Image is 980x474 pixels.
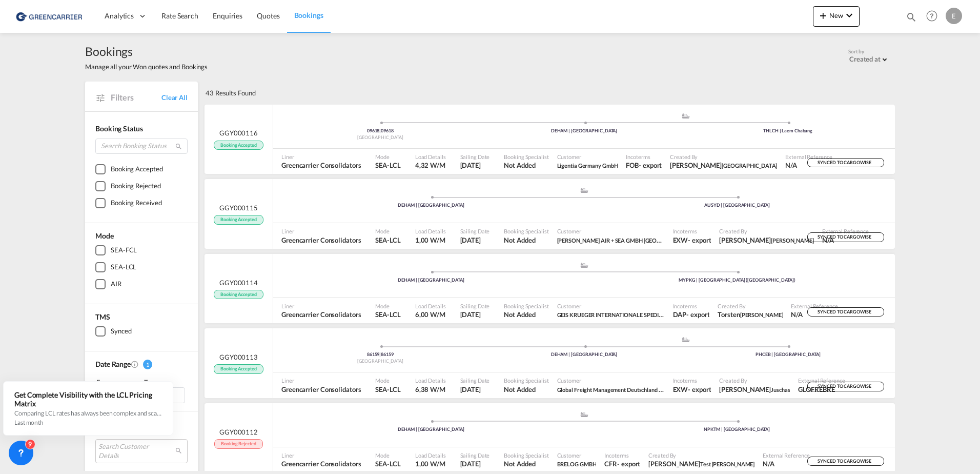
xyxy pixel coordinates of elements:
[673,227,711,235] span: Incoterms
[281,302,361,310] span: Liner
[219,128,258,137] span: GGY000116
[557,461,597,467] span: BRELOG GMBH
[85,43,208,60] span: Bookings
[639,161,662,170] div: - export
[785,153,832,161] span: External Reference
[95,245,188,255] md-checkbox: SEA-FCL
[95,231,114,240] span: Mode
[843,9,855,22] md-icon: icon-chevron-down
[763,459,809,468] span: N/A
[460,153,490,161] span: Sailing Date
[375,227,400,235] span: Mode
[95,139,188,154] input: Search Booking Status
[95,279,188,289] md-checkbox: AIR
[294,11,323,19] span: Bookings
[626,161,662,170] span: FOB export
[686,351,890,358] div: PHCEB | [GEOGRAPHIC_DATA]
[219,352,258,362] span: GGY000113
[617,459,640,468] div: - export
[673,235,711,245] span: EXW export
[482,128,686,134] div: DEHAM | [GEOGRAPHIC_DATA]
[415,451,446,459] span: Load Details
[375,235,400,245] span: SEA-LCL
[718,310,783,319] span: Torsten Sommer
[719,235,813,245] span: Myra Kraushaar
[281,161,361,170] span: Greencarrier Consolidators
[504,377,548,384] span: Booking Specialist
[719,377,790,384] span: Created By
[504,451,548,459] span: Booking Specialist
[95,262,188,272] md-checkbox: SEA-LCL
[785,161,832,170] span: N/A
[278,358,482,365] div: [GEOGRAPHIC_DATA]
[111,245,137,255] div: SEA-FCL
[95,124,143,133] span: Booking Status
[214,439,262,449] span: Booking Rejected
[111,262,136,272] div: SEA-LCL
[557,302,665,310] span: Customer
[673,385,711,394] span: EXW export
[557,310,665,319] span: GEIS KRUEGER INTERNATIONALE SPEDITION GMBH
[111,181,160,191] div: Booking Rejected
[375,310,400,319] span: SEA-LCL
[578,188,590,193] md-icon: assets/icons/custom/ship-fill.svg
[205,328,895,398] div: GGY000113 Booking Accepted Pickup Germany assets/icons/custom/ship-fill.svgassets/icons/custom/ro...
[688,385,711,394] div: - export
[143,360,152,369] span: 1
[460,377,490,384] span: Sailing Date
[817,11,855,19] span: New
[105,11,134,21] span: Analytics
[557,385,675,393] span: Global Freight Management Deutschland GmbH
[604,459,640,468] span: CFR export
[278,134,482,141] div: [GEOGRAPHIC_DATA]
[818,160,873,169] span: SYNCED TO CARGOWISE
[504,310,548,319] span: Not Added
[205,179,895,249] div: GGY000115 Booking Accepted assets/icons/custom/ship-fill.svgassets/icons/custom/roll-o-plane.svgP...
[95,326,188,337] md-checkbox: Synced
[415,310,445,319] span: 6,00 W/M
[849,55,881,63] div: Created at
[670,161,777,170] span: Jeanette Hamburg
[584,426,890,433] div: NPKTM | [GEOGRAPHIC_DATA]
[504,385,548,394] span: Not Added
[415,302,446,310] span: Load Details
[381,351,394,357] span: 86159
[281,235,361,245] span: Greencarrier Consolidators
[719,227,813,235] span: Created By
[807,457,884,466] div: SYNCED TO CARGOWISE
[460,451,490,459] span: Sailing Date
[379,128,381,133] span: |
[946,8,962,24] div: E
[95,360,131,368] span: Date Range
[807,382,884,391] div: SYNCED TO CARGOWISE
[281,310,361,319] span: Greencarrier Consolidators
[219,203,258,212] span: GGY000115
[578,412,590,417] md-icon: assets/icons/custom/ship-fill.svg
[626,161,639,170] div: FOB
[557,162,618,169] span: Ligentia Germany GmbH
[504,161,548,170] span: Not Added
[415,236,445,244] span: 1,00 W/M
[415,377,446,384] span: Load Details
[375,302,400,310] span: Mode
[415,153,446,161] span: Load Details
[460,310,490,319] span: 18 Sep 2025
[375,161,400,170] span: SEA-LCL
[923,7,946,26] div: Help
[375,451,400,459] span: Mode
[111,198,161,208] div: Booking Received
[415,227,446,235] span: Load Details
[213,11,242,20] span: Enquiries
[822,227,869,235] span: External Reference
[219,427,258,437] span: GGY000112
[673,385,688,394] div: EXW
[85,62,208,71] span: Manage all your Won quotes and Bookings
[281,459,361,468] span: Greencarrier Consolidators
[460,385,490,394] span: 20 Sep 2025
[15,5,85,28] img: 1378a7308afe11ef83610d9e779c6b34.png
[791,302,838,310] span: External Reference
[205,105,895,174] div: GGY000116 Booking Accepted Pickup Germany assets/icons/custom/ship-fill.svgassets/icons/custom/ro...
[923,7,941,25] span: Help
[281,377,361,384] span: Liner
